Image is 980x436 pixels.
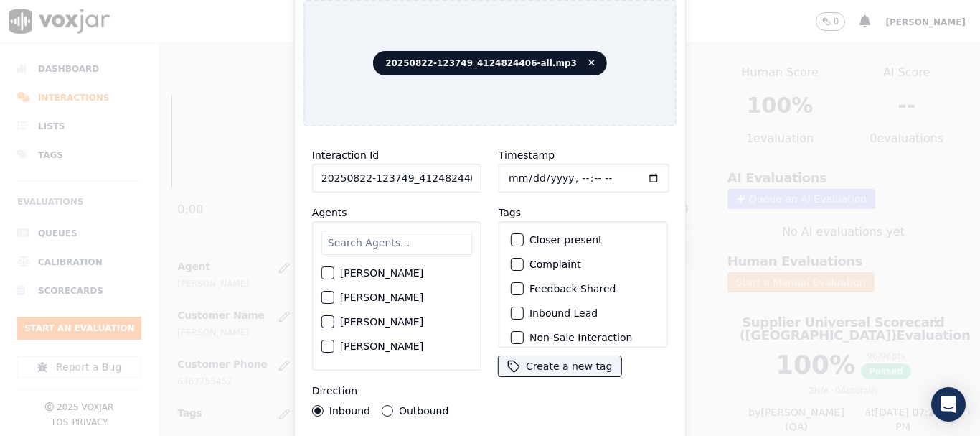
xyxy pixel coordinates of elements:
[529,308,598,318] label: Inbound Lead
[340,317,423,327] label: [PERSON_NAME]
[529,235,603,245] label: Closer present
[340,268,423,278] label: [PERSON_NAME]
[529,333,632,343] label: Non-Sale Interaction
[312,207,347,218] label: Agents
[373,51,607,75] span: 20250822-123749_4124824406-all.mp3
[399,406,448,416] label: Outbound
[340,292,423,302] label: [PERSON_NAME]
[499,149,555,161] label: Timestamp
[312,164,481,193] input: reference id, file name, etc
[499,356,621,376] button: Create a new tag
[329,406,370,416] label: Inbound
[529,259,581,269] label: Complaint
[312,149,379,161] label: Interaction Id
[340,341,423,351] label: [PERSON_NAME]
[931,387,966,422] div: Open Intercom Messenger
[321,231,472,255] input: Search Agents...
[529,284,616,294] label: Feedback Shared
[499,207,521,218] label: Tags
[312,385,357,396] label: Direction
